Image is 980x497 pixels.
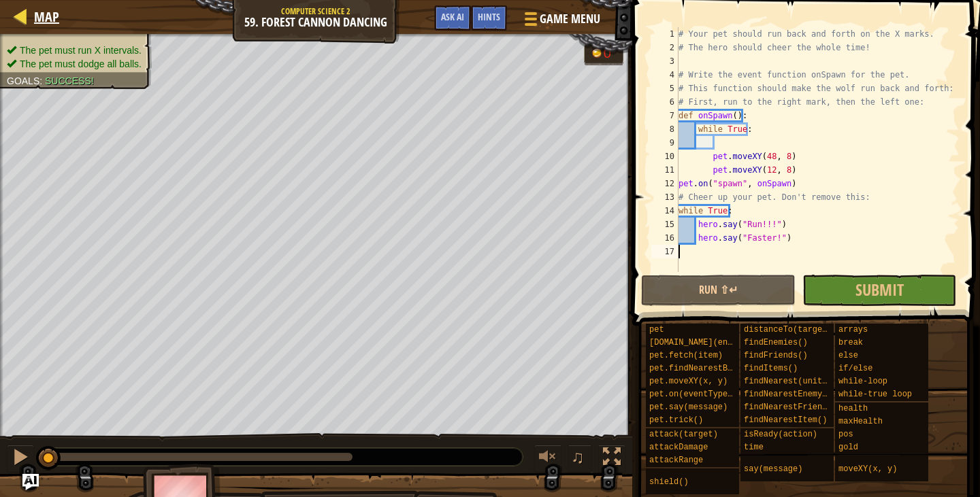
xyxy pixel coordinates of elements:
[802,275,956,306] button: Submit
[651,177,679,190] div: 12
[27,7,59,26] a: Map
[649,351,723,360] span: pet.fetch(item)
[7,445,34,473] button: Ctrl + P: Pause
[22,474,39,490] button: Ask AI
[838,417,883,426] span: maxHealth
[651,163,679,177] div: 11
[7,57,142,71] li: The pet must dodge all balls.
[651,95,679,109] div: 6
[651,54,679,68] div: 3
[39,75,45,86] span: :
[649,415,703,425] span: pet.trick()
[571,447,585,467] span: ♫
[20,45,142,56] span: The pet must run X intervals.
[744,415,827,425] span: findNearestItem()
[534,445,561,473] button: Adjust volume
[649,443,708,452] span: attackDamage
[651,218,679,231] div: 15
[651,150,679,163] div: 10
[744,338,808,347] span: findEnemies()
[838,377,887,386] span: while-loop
[838,390,912,399] span: while-true loop
[651,190,679,204] div: 13
[838,338,863,347] span: break
[649,430,718,439] span: attack(target)
[744,325,832,335] span: distanceTo(target)
[45,75,94,86] span: Success!
[838,443,858,452] span: gold
[744,402,837,412] span: findNearestFriend()
[855,279,904,301] span: Submit
[651,136,679,150] div: 9
[744,351,808,360] span: findFriends()
[744,443,764,452] span: time
[568,445,591,473] button: ♫
[838,325,868,335] span: arrays
[744,377,832,386] span: findNearest(units)
[649,377,728,386] span: pet.moveXY(x, y)
[651,122,679,136] div: 8
[441,10,464,23] span: Ask AI
[744,390,832,399] span: findNearestEnemy()
[649,402,728,412] span: pet.say(message)
[641,275,795,306] button: Run ⇧↵
[838,404,868,413] span: health
[651,231,679,245] div: 16
[514,5,608,37] button: Game Menu
[651,109,679,122] div: 7
[649,325,664,335] span: pet
[649,390,777,399] span: pet.on(eventType, handler)
[651,204,679,218] div: 14
[604,46,617,60] div: 0
[7,44,142,57] li: The pet must run X intervals.
[649,338,747,347] span: [DOMAIN_NAME](enemy)
[540,10,600,28] span: Game Menu
[651,82,679,95] div: 5
[744,464,802,474] span: say(message)
[838,364,872,373] span: if/else
[478,10,500,23] span: Hints
[651,68,679,82] div: 4
[838,464,897,474] span: moveXY(x, y)
[598,445,625,473] button: Toggle fullscreen
[20,58,142,69] span: The pet must dodge all balls.
[651,27,679,41] div: 1
[651,41,679,54] div: 2
[584,42,623,65] div: Team 'humans' has 0 gold.
[838,430,853,439] span: pos
[649,364,781,373] span: pet.findNearestByType(type)
[7,75,39,86] span: Goals
[434,5,471,31] button: Ask AI
[838,351,858,360] span: else
[744,364,798,373] span: findItems()
[34,7,59,26] span: Map
[649,456,703,465] span: attackRange
[649,477,689,487] span: shield()
[651,245,679,258] div: 17
[744,430,817,439] span: isReady(action)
